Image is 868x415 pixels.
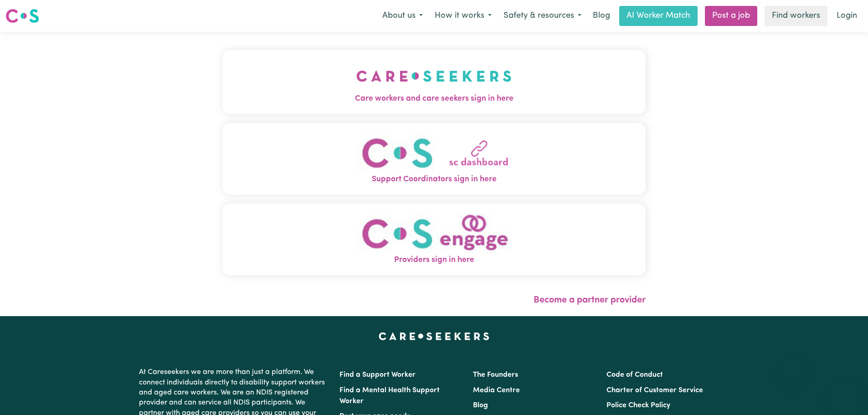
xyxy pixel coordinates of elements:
a: Media Centre [473,387,520,394]
img: Careseekers logo [5,8,39,24]
button: Providers sign in here [222,204,646,275]
a: Find a Support Worker [339,371,416,379]
a: Careseekers home page [379,333,489,340]
a: Find a Mental Health Support Worker [339,387,440,405]
span: Care workers and care seekers sign in here [222,93,646,105]
a: Post a job [705,6,757,26]
button: Safety & resources [498,6,587,26]
a: The Founders [473,371,518,379]
a: Careseekers logo [5,5,39,26]
button: About us [376,6,429,26]
button: Care workers and care seekers sign in here [222,50,646,114]
a: Blog [587,6,616,26]
a: Login [831,6,863,26]
a: Police Check Policy [606,402,670,409]
button: How it works [429,6,498,26]
span: Providers sign in here [222,254,646,266]
iframe: Button to launch messaging window [832,379,861,408]
a: Find workers [765,6,827,26]
span: Support Coordinators sign in here [222,174,646,185]
a: AI Worker Match [619,6,698,26]
a: Become a partner provider [534,296,646,305]
a: Charter of Customer Service [606,387,703,394]
button: Support Coordinators sign in here [222,123,646,195]
a: Code of Conduct [606,371,663,379]
a: Blog [473,402,488,409]
iframe: Close message [784,357,802,375]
